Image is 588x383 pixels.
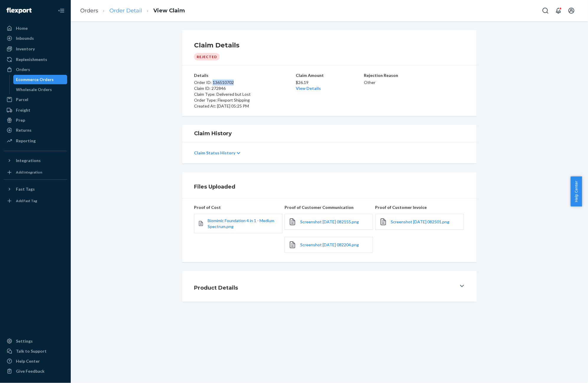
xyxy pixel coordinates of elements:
[194,130,465,137] h1: Claim History
[194,85,295,91] p: Claim ID: 272846
[4,196,67,206] a: Add Fast Tag
[109,7,142,14] a: Order Detail
[194,97,295,103] p: Order Type: Flexport Shipping
[194,103,295,109] p: Created At: [DATE] 05:25 PM
[4,136,67,146] a: Reporting
[4,356,67,366] a: Help Center
[194,41,465,50] h1: Claim Details
[16,57,47,62] div: Replenishments
[16,158,41,164] div: Integrations
[16,368,45,374] div: Give Feedback
[16,97,28,103] div: Parcel
[4,367,67,376] button: Give Feedback
[4,346,67,356] a: Talk to Support
[4,184,67,194] button: Fast Tags
[16,127,32,133] div: Returns
[4,156,67,165] button: Integrations
[300,242,359,247] span: Screenshot [DATE] 082204.png
[16,348,47,354] div: Talk to Support
[16,35,34,41] div: Inbounds
[285,204,374,210] p: Proof of Customer Communication
[4,34,67,43] a: Inbounds
[296,80,363,85] p: $26.19
[300,219,359,224] span: Screenshot [DATE] 082155.png
[4,115,67,125] a: Prep
[13,75,68,84] a: Ecommerce Orders
[4,65,67,74] a: Orders
[13,85,68,94] a: Wholesale Orders
[75,2,190,19] ol: breadcrumbs
[16,117,25,123] div: Prep
[80,7,98,14] a: Orders
[194,284,238,292] h1: Product Details
[364,72,465,78] p: Rejection Reason
[194,91,295,97] p: Claim Type: Delivered but Lost
[540,5,551,16] button: Open Search Box
[194,150,235,156] p: Claim Status History
[4,336,67,346] a: Settings
[566,5,577,16] button: Open account menu
[194,72,295,78] p: Details
[182,271,477,302] button: Product Details
[16,107,30,113] div: Freight
[553,5,564,16] button: Open notifications
[4,95,67,104] a: Parcel
[16,25,28,31] div: Home
[364,80,465,85] p: Other
[16,87,52,93] div: Wholesale Orders
[208,218,274,229] span: Biomimic Foundation 4 in 1 - Medium Spectrum.png
[375,204,465,210] p: Proof of Customer Invoice
[153,7,185,14] a: View Claim
[16,198,37,203] div: Add Fast Tag
[194,80,295,85] p: Order ID: 136510702
[296,72,363,78] p: Claim Amount
[571,176,582,207] button: Help Center
[194,53,220,60] div: Rejected
[55,5,67,16] button: Close Navigation
[194,183,465,191] h1: Files Uploaded
[6,8,32,14] img: Flexport logo
[4,44,67,54] a: Inventory
[391,219,450,225] a: Screenshot [DATE] 082501.png
[4,168,67,177] a: Add Integration
[16,138,36,144] div: Reporting
[194,204,283,210] p: Proof of Cost
[300,219,359,225] a: Screenshot [DATE] 082155.png
[4,55,67,64] a: Replenishments
[300,242,359,248] a: Screenshot [DATE] 082204.png
[4,24,67,33] a: Home
[16,358,40,364] div: Help Center
[16,77,54,82] div: Ecommerce Orders
[16,338,33,344] div: Settings
[16,46,35,52] div: Inventory
[4,126,67,135] a: Returns
[391,219,450,224] span: Screenshot [DATE] 082501.png
[16,186,35,192] div: Fast Tags
[16,67,30,72] div: Orders
[296,86,321,91] a: View Details
[208,218,279,230] a: Biomimic Foundation 4 in 1 - Medium Spectrum.png
[16,170,42,175] div: Add Integration
[4,105,67,115] a: Freight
